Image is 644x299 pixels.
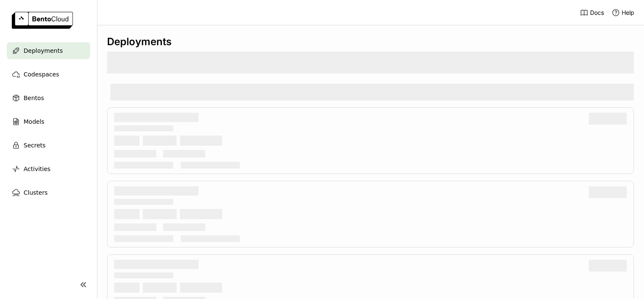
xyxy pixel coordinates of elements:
[580,8,604,17] a: Docs
[107,35,634,48] div: Deployments
[24,188,48,198] span: Clusters
[7,184,90,201] a: Clusters
[24,46,63,56] span: Deployments
[12,12,73,29] img: logo
[24,140,46,150] span: Secrets
[7,160,90,177] a: Activities
[7,90,90,106] a: Bentos
[7,113,90,130] a: Models
[24,93,44,103] span: Bentos
[622,9,634,16] span: Help
[590,9,604,16] span: Docs
[7,137,90,154] a: Secrets
[24,69,59,79] span: Codespaces
[612,8,634,17] div: Help
[24,117,44,127] span: Models
[24,164,51,174] span: Activities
